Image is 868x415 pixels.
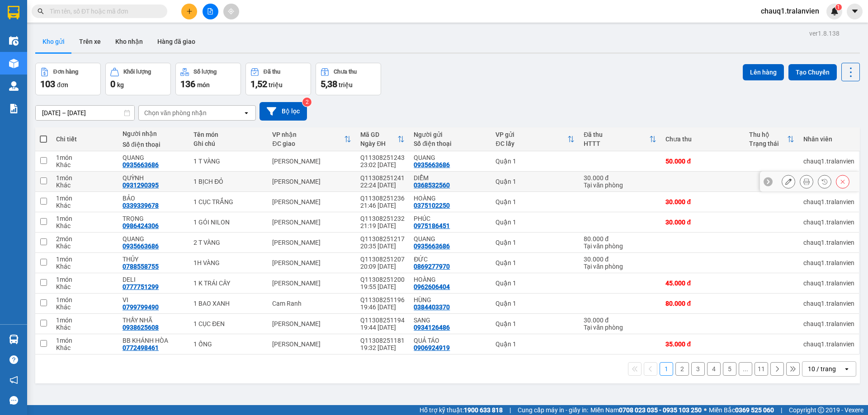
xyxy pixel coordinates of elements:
[193,140,263,147] div: Ghi chú
[193,259,263,266] div: 1H VÀNG
[360,195,405,202] div: Q11308251236
[123,141,184,148] div: Số điện thoại
[414,303,450,311] div: 0384403370
[360,161,405,168] div: 23:02 [DATE]
[360,182,405,189] div: 22:24 [DATE]
[584,256,656,263] div: 30.000 đ
[243,109,250,117] svg: open
[749,131,787,138] div: Thu hộ
[123,130,184,137] div: Người nhận
[584,235,656,242] div: 80.000 đ
[414,131,486,138] div: Người gửi
[509,405,511,415] span: |
[360,324,405,331] div: 19:44 [DATE]
[259,102,307,121] button: Bộ lọc
[321,79,337,89] span: 5,38
[56,296,113,303] div: 1 món
[272,300,351,307] div: Cam Ranh
[123,195,184,202] div: BẢO
[123,202,159,209] div: 0339339678
[175,63,241,95] button: Số lượng136món
[675,362,689,376] button: 2
[414,154,486,161] div: QUANG
[745,127,799,151] th: Toggle SortBy
[749,140,787,147] div: Trạng thái
[414,195,486,202] div: HOÀNG
[223,4,239,19] button: aim
[9,104,19,113] img: solution-icon
[269,81,283,89] span: triệu
[193,340,263,348] div: 1 ỐNG
[754,5,826,17] span: chauq1.tralanvien
[584,140,649,147] div: HTTT
[360,317,405,324] div: Q11308251194
[272,259,351,266] div: [PERSON_NAME]
[464,406,503,414] strong: 1900 633 818
[360,276,405,283] div: Q11308251200
[518,405,588,415] span: Cung cấp máy in - giấy in:
[193,198,263,205] div: 1 CỤC TRẮNG
[414,317,486,324] div: SANG
[414,242,450,250] div: 0935663686
[180,79,195,89] span: 136
[56,174,113,182] div: 1 món
[803,239,854,246] div: chauq1.tralanvien
[665,198,740,205] div: 30.000 đ
[495,140,567,147] div: ĐC lấy
[782,175,795,188] div: Sửa đơn hàng
[123,344,159,351] div: 0772498461
[123,303,159,311] div: 0799799490
[38,8,44,14] span: search
[665,219,740,226] div: 30.000 đ
[803,158,854,165] div: chauq1.tralanvien
[9,335,19,344] img: warehouse-icon
[360,154,405,161] div: Q11308251243
[579,127,661,151] th: Toggle SortBy
[584,131,649,138] div: Đã thu
[360,202,405,209] div: 21:46 [DATE]
[123,235,184,242] div: QUANG
[495,340,575,348] div: Quận 1
[495,198,575,205] div: Quận 1
[339,81,353,89] span: triệu
[360,263,405,270] div: 20:09 [DATE]
[360,283,405,290] div: 19:55 [DATE]
[56,283,113,290] div: Khác
[803,280,854,287] div: chauq1.tralanvien
[268,127,356,151] th: Toggle SortBy
[197,81,210,89] span: món
[495,158,575,165] div: Quận 1
[808,364,836,373] div: 10 / trang
[356,127,409,151] th: Toggle SortBy
[193,300,263,307] div: 1 BAO XANH
[316,63,381,95] button: Chưa thu5,38 triệu
[414,344,450,351] div: 0906924919
[53,69,78,75] div: Đơn hàng
[193,131,263,138] div: Tên món
[207,8,213,14] span: file-add
[360,235,405,242] div: Q11308251217
[723,362,736,376] button: 5
[414,174,486,182] div: DIỄM
[414,337,486,344] div: QUẢ TÁO
[56,324,113,331] div: Khác
[803,300,854,307] div: chauq1.tralanvien
[665,280,740,287] div: 45.000 đ
[144,108,207,117] div: Chọn văn phòng nhận
[360,140,397,147] div: Ngày ĐH
[809,28,840,38] div: ver 1.8.138
[739,362,752,376] button: ...
[707,362,721,376] button: 4
[704,408,707,412] span: ⚪️
[35,31,72,52] button: Kho gửi
[830,7,839,15] img: icon-new-feature
[272,239,351,246] div: [PERSON_NAME]
[843,365,850,373] svg: open
[414,140,486,147] div: Số điện thoại
[123,324,159,331] div: 0938625608
[590,405,702,415] span: Miền Nam
[360,215,405,222] div: Q11308251232
[414,276,486,283] div: HOÀNG
[123,337,184,344] div: BB KHÁNH HÒA
[272,340,351,348] div: [PERSON_NAME]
